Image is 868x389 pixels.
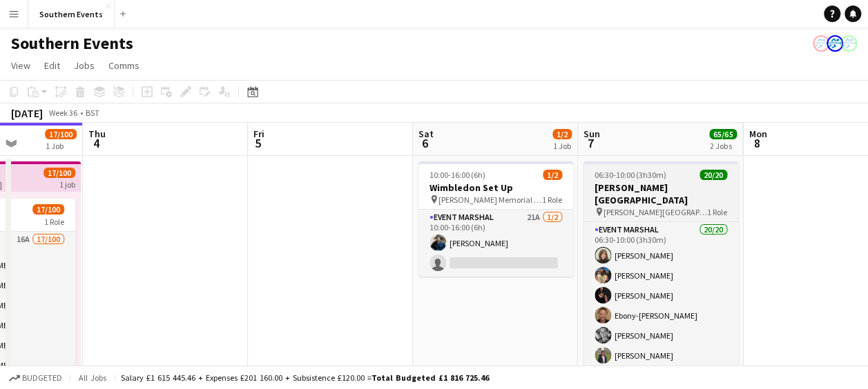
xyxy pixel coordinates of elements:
span: 1/2 [552,129,572,139]
div: Salary £1 615 445.46 + Expenses £201 160.00 + Subsistence £120.00 = [121,372,489,383]
span: [PERSON_NAME][GEOGRAPHIC_DATA] [604,207,707,217]
span: 17/100 [32,204,64,215]
span: Total Budgeted £1 816 725.46 [372,372,489,383]
span: Thu [88,128,106,140]
app-user-avatar: RunThrough Events [813,35,829,52]
app-user-avatar: RunThrough Events [840,35,857,52]
span: Fri [253,128,264,140]
span: 1 Role [44,217,64,227]
span: 8 [746,135,766,151]
span: Mon [749,128,766,140]
div: 2 Jobs [710,141,736,151]
span: 17/100 [45,129,77,139]
span: All jobs [76,372,109,383]
span: 1 Role [707,207,727,217]
span: 5 [251,135,264,151]
span: 1/2 [543,170,562,180]
div: 1 Job [46,141,76,151]
span: 17/100 [44,168,75,178]
span: 6 [416,135,434,151]
span: Edit [44,59,60,72]
a: Edit [39,57,66,74]
span: Budgeted [22,373,62,383]
span: 06:30-10:00 (3h30m) [595,170,666,180]
span: 4 [86,135,106,151]
span: Sat [418,128,434,140]
button: Southern Events [28,1,115,28]
app-user-avatar: RunThrough Events [827,35,843,52]
h3: Wimbledon Set Up [418,181,573,194]
span: Sun [584,128,600,140]
span: 65/65 [709,129,737,139]
div: [DATE] [11,106,43,120]
h3: [PERSON_NAME][GEOGRAPHIC_DATA] [584,181,738,206]
span: 20/20 [700,170,727,180]
a: Jobs [68,57,100,74]
div: BST [86,108,99,118]
app-job-card: 10:00-16:00 (6h)1/2Wimbledon Set Up [PERSON_NAME] Memorial Playing Fields, [GEOGRAPHIC_DATA], [GE... [418,161,573,277]
span: 1 Role [542,194,562,205]
span: Jobs [74,59,95,72]
app-card-role: Event Marshal21A1/210:00-16:00 (6h)[PERSON_NAME] [418,210,573,277]
button: Budgeted [7,370,64,386]
app-job-card: 06:30-10:00 (3h30m)20/20[PERSON_NAME][GEOGRAPHIC_DATA] [PERSON_NAME][GEOGRAPHIC_DATA]1 RoleEvent ... [584,161,738,366]
div: 1 job [59,178,75,190]
span: View [11,59,30,72]
span: Comms [108,59,139,72]
h1: Southern Events [11,33,133,54]
span: 7 [581,135,600,151]
a: Comms [103,57,145,74]
span: 10:00-16:00 (6h) [430,170,485,180]
span: [PERSON_NAME] Memorial Playing Fields, [GEOGRAPHIC_DATA], [GEOGRAPHIC_DATA] [438,194,542,205]
span: Week 36 [46,108,80,118]
div: 1 Job [553,141,571,151]
a: View [6,57,36,74]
